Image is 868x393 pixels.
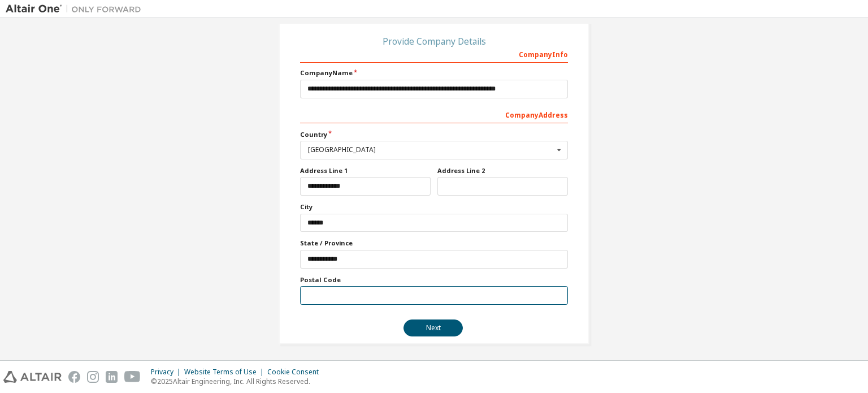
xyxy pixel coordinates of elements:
img: altair_logo.svg [3,371,62,383]
div: Company Info [300,45,568,63]
label: State / Province [300,239,568,248]
div: Privacy [151,368,184,377]
div: Provide Company Details [300,38,568,45]
img: linkedin.svg [106,371,118,383]
img: instagram.svg [87,371,99,383]
img: youtube.svg [124,371,141,383]
div: [GEOGRAPHIC_DATA] [308,146,554,153]
img: Altair One [6,3,147,15]
p: © 2025 Altair Engineering, Inc. All Rights Reserved. [151,377,325,386]
img: facebook.svg [68,371,80,383]
label: Country [300,130,568,139]
button: Next [403,319,463,336]
div: Cookie Consent [267,368,325,377]
label: Company Name [300,68,568,77]
label: City [300,202,568,211]
label: Address Line 2 [437,166,568,175]
div: Website Terms of Use [184,368,267,377]
label: Postal Code [300,275,568,284]
div: Company Address [300,105,568,123]
label: Address Line 1 [300,166,431,175]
